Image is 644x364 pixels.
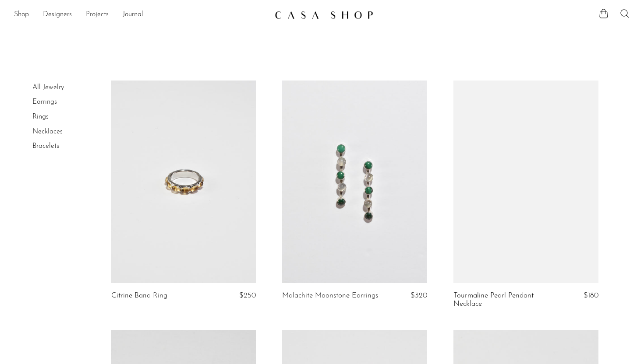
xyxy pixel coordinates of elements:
a: Designers [43,9,72,21]
a: Projects [86,9,109,21]
ul: NEW HEADER MENU [14,7,268,22]
span: $250 [239,292,256,299]
a: Necklaces [32,128,63,135]
a: Shop [14,9,29,21]
a: Citrine Band Ring [111,292,167,300]
a: Earrings [32,98,57,105]
a: Journal [123,9,143,21]
a: All Jewelry [32,84,64,91]
a: Bracelets [32,143,59,150]
a: Malachite Moonstone Earrings [282,292,378,300]
a: Rings [32,113,49,120]
a: Tourmaline Pearl Pendant Necklace [453,292,550,308]
nav: Desktop navigation [14,7,268,22]
span: $320 [410,292,427,299]
span: $180 [584,292,598,299]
